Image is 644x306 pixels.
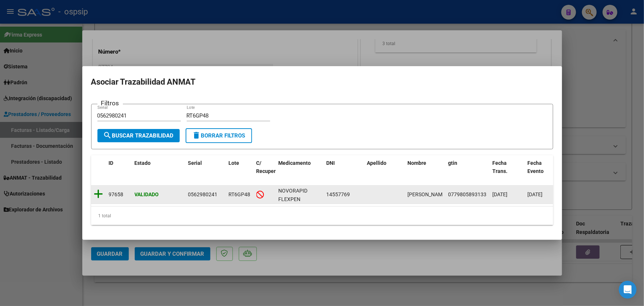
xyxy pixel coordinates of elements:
span: Fecha Trans. [493,160,508,174]
datatable-header-cell: C/ Recupero [254,155,276,188]
strong: Validado [135,191,159,197]
span: NOVORAPID FLEXPEN [279,188,308,202]
span: Borrar Filtros [192,132,245,139]
span: Fecha Evento [528,160,544,174]
span: Lote [229,160,240,166]
span: DNI [327,160,335,166]
span: ID [109,160,114,166]
datatable-header-cell: Nombre [405,155,445,188]
span: Buscar Trazabilidad [103,132,174,139]
datatable-header-cell: Medicamento [276,155,324,188]
span: gtin [448,160,458,166]
datatable-header-cell: Apellido [364,155,405,188]
button: Buscar Trazabilidad [97,129,180,142]
datatable-header-cell: Estado [132,155,185,188]
div: 1 total [91,207,553,225]
span: RT6GP48 [229,191,251,197]
span: Nombre [408,160,427,166]
mat-icon: search [103,131,112,140]
span: Serial [188,160,202,166]
datatable-header-cell: ID [106,155,132,188]
span: Medicamento [279,160,311,166]
datatable-header-cell: Fecha Trans. [490,155,525,188]
span: BACIGALUPO EDGARDO CLAUDIO [408,191,447,197]
span: 14557769 [327,191,350,197]
datatable-header-cell: gtin [445,155,490,188]
datatable-header-cell: Lote [226,155,254,188]
datatable-header-cell: Serial [185,155,226,188]
h3: Filtros [97,98,123,108]
span: C/ Recupero [256,160,279,174]
span: [DATE] [493,191,508,197]
span: Estado [135,160,151,166]
span: 97658 [109,191,124,197]
h2: Asociar Trazabilidad ANMAT [91,75,553,89]
span: 0562980241 [188,191,218,197]
button: Borrar Filtros [186,128,252,143]
span: 07798058931331 [448,191,490,197]
datatable-header-cell: DNI [324,155,364,188]
span: Apellido [367,160,387,166]
div: Open Intercom Messenger [619,281,637,299]
datatable-header-cell: Fecha Evento [525,155,560,188]
mat-icon: delete [192,131,201,140]
span: [DATE] [528,191,543,197]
